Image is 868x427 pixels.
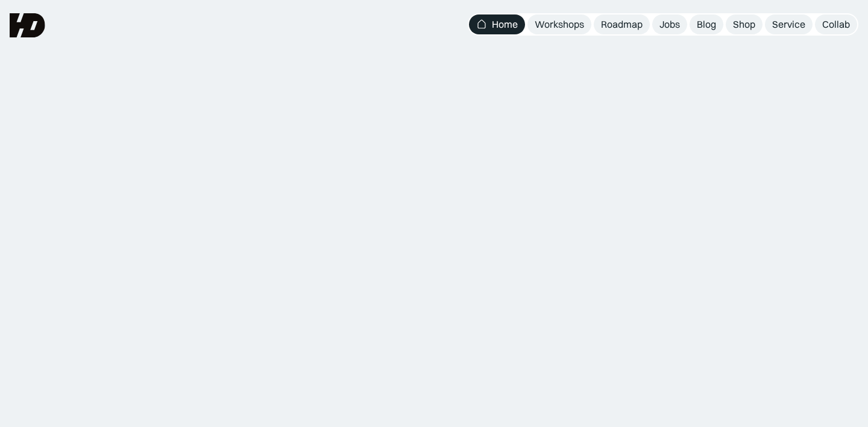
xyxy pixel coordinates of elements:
[733,18,755,31] div: Shop
[535,18,584,31] div: Workshops
[527,14,591,34] a: Workshops
[690,14,723,34] a: Blog
[815,14,857,34] a: Collab
[659,18,680,31] div: Jobs
[697,18,716,31] div: Blog
[822,18,850,31] div: Collab
[772,18,805,31] div: Service
[726,14,763,34] a: Shop
[469,14,525,34] a: Home
[492,18,518,31] div: Home
[594,14,650,34] a: Roadmap
[652,14,687,34] a: Jobs
[765,14,813,34] a: Service
[601,18,643,31] div: Roadmap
